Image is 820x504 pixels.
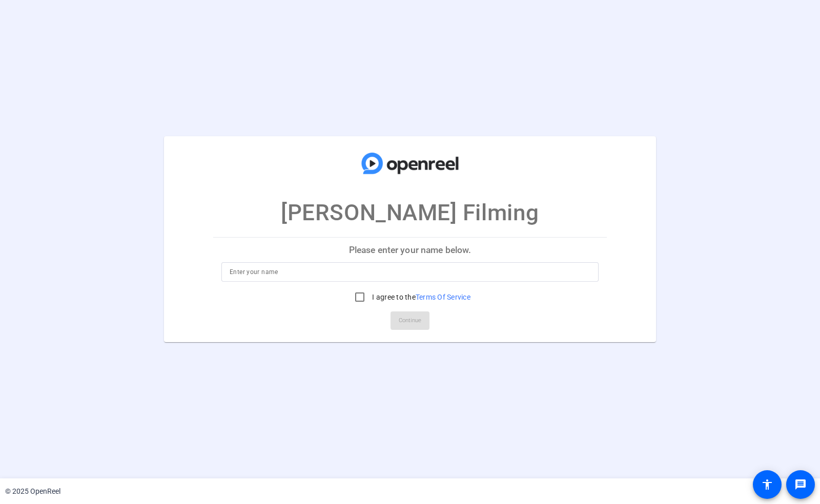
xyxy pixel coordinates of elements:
mat-icon: accessibility [761,478,773,491]
img: company-logo [359,146,461,180]
a: Terms Of Service [416,293,470,301]
input: Enter your name [230,266,590,278]
mat-icon: message [794,478,807,491]
p: [PERSON_NAME] Filming [281,196,539,229]
div: © 2025 OpenReel [5,486,60,497]
label: I agree to the [370,292,470,302]
p: Please enter your name below. [213,238,607,262]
